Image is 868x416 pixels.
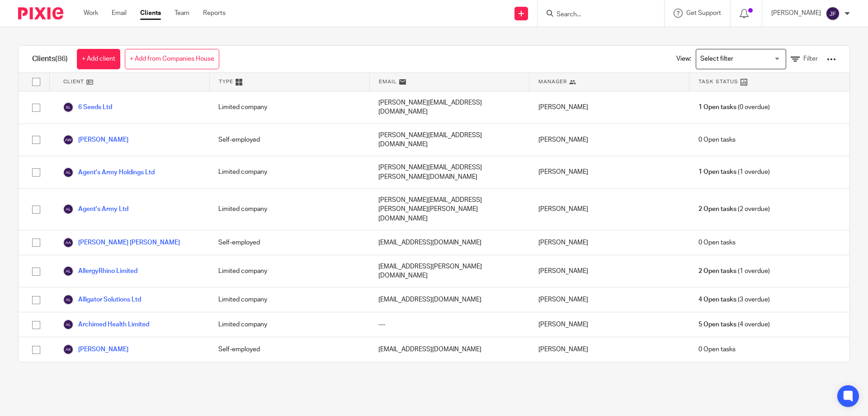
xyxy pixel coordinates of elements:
input: Search [556,11,637,19]
img: svg%3E [63,204,74,215]
span: (0 overdue) [698,103,770,112]
div: [EMAIL_ADDRESS][DOMAIN_NAME] [369,230,529,255]
a: 6 Seeds Ltd [63,102,112,113]
div: --- [369,312,529,337]
img: svg%3E [63,344,74,355]
input: Search for option [697,51,781,67]
a: [PERSON_NAME] [63,344,128,355]
span: Filter [803,56,818,62]
div: [PERSON_NAME][EMAIL_ADDRESS][DOMAIN_NAME] [369,124,529,156]
div: [PERSON_NAME] [529,156,689,188]
img: Pixie [18,7,63,19]
a: Email [112,9,127,18]
div: Limited company [209,91,369,124]
div: [PERSON_NAME] [529,312,689,337]
a: Agent's Army Holdings Ltd [63,167,155,178]
div: [PERSON_NAME] [529,189,689,230]
a: [PERSON_NAME] [63,134,128,145]
a: Reports [203,9,226,18]
input: Select all [28,73,45,91]
a: Clients [140,9,161,18]
div: [PERSON_NAME] [529,91,689,124]
span: (3 overdue) [698,295,770,304]
div: View: [663,46,836,72]
div: [EMAIL_ADDRESS][PERSON_NAME][DOMAIN_NAME] [369,255,529,287]
span: 0 Open tasks [698,345,736,354]
span: 0 Open tasks [698,238,736,247]
div: [PERSON_NAME] [529,287,689,312]
span: Task Status [698,78,738,86]
a: Team [175,9,189,18]
div: Self-employed [209,230,369,255]
div: Self-employed [209,337,369,362]
span: (1 overdue) [698,267,770,276]
div: Self-employed [209,124,369,156]
div: Limited company [209,189,369,230]
span: 1 Open tasks [698,103,736,112]
div: [EMAIL_ADDRESS][DOMAIN_NAME] [369,337,529,362]
div: [PERSON_NAME] [529,230,689,255]
span: 5 Open tasks [698,320,736,329]
a: Agent's Army Ltd [63,204,128,215]
span: Manager [538,78,567,86]
img: svg%3E [63,266,74,277]
img: svg%3E [826,6,840,21]
a: Work [84,9,98,18]
div: Limited company [209,312,369,337]
div: [PERSON_NAME][EMAIL_ADDRESS][PERSON_NAME][PERSON_NAME][DOMAIN_NAME] [369,189,529,230]
span: Email [379,78,397,86]
a: Alligator Solutions Ltd [63,294,141,305]
span: (4 overdue) [698,320,770,329]
img: svg%3E [63,294,74,305]
a: [PERSON_NAME] [PERSON_NAME] [63,237,180,248]
div: Search for option [696,49,786,69]
a: + Add from Companies House [125,49,219,69]
div: [PERSON_NAME] [529,337,689,362]
div: [EMAIL_ADDRESS][DOMAIN_NAME] [369,287,529,312]
span: 2 Open tasks [698,205,736,214]
a: Archimed Health Limited [63,319,149,330]
div: [PERSON_NAME] [529,124,689,156]
h1: Clients [32,54,68,64]
div: [PERSON_NAME][EMAIL_ADDRESS][PERSON_NAME][DOMAIN_NAME] [369,156,529,188]
span: (86) [55,55,68,62]
span: Type [219,78,233,86]
a: AllergyRhino Limited [63,266,137,277]
img: svg%3E [63,237,74,248]
a: + Add client [77,49,120,69]
div: [PERSON_NAME] [529,255,689,287]
span: Get Support [686,10,721,16]
div: Limited company [209,287,369,312]
span: 4 Open tasks [698,295,736,304]
span: 1 Open tasks [698,167,736,177]
span: Client [63,78,84,86]
div: [PERSON_NAME][EMAIL_ADDRESS][DOMAIN_NAME] [369,91,529,124]
img: svg%3E [63,102,74,113]
img: svg%3E [63,319,74,330]
img: svg%3E [63,134,74,145]
span: 2 Open tasks [698,267,736,276]
img: svg%3E [63,167,74,178]
span: (2 overdue) [698,205,770,214]
p: [PERSON_NAME] [771,9,821,18]
span: 0 Open tasks [698,135,736,144]
div: Limited company [209,156,369,188]
span: (1 overdue) [698,167,770,177]
div: Limited company [209,255,369,287]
